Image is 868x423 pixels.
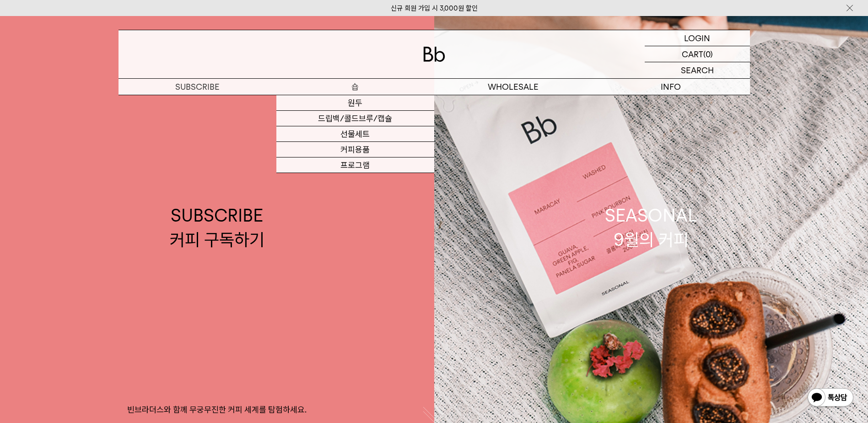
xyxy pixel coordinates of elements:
a: 선물세트 [276,126,434,142]
p: (0) [703,46,713,62]
p: INFO [592,79,750,95]
a: CART (0) [645,46,750,62]
p: LOGIN [684,30,710,46]
a: 커피용품 [276,142,434,157]
p: SEARCH [681,62,714,78]
a: SUBSCRIBE [119,79,276,95]
img: 로고 [423,47,445,62]
img: 카카오톡 채널 1:1 채팅 버튼 [807,387,854,409]
a: 신규 회원 가입 시 3,000원 할인 [391,4,478,12]
p: WHOLESALE [434,79,592,95]
div: SUBSCRIBE 커피 구독하기 [170,203,264,252]
a: LOGIN [645,30,750,46]
a: 숍 [276,79,434,95]
a: 프로그램 [276,157,434,173]
a: 드립백/콜드브루/캡슐 [276,111,434,126]
a: 원두 [276,95,434,111]
div: SEASONAL 9월의 커피 [605,203,697,252]
p: CART [682,46,703,62]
